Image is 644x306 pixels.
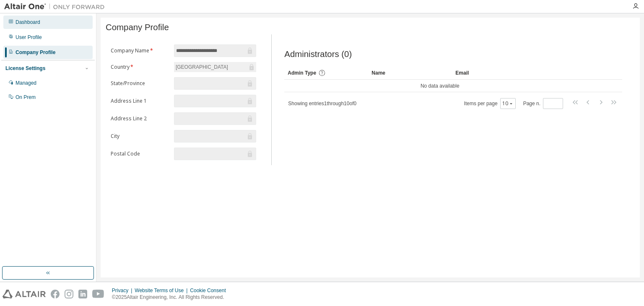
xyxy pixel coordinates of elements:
div: Email [455,66,532,80]
button: 10 [502,100,514,107]
div: [GEOGRAPHIC_DATA] [174,62,256,72]
div: On Prem [16,94,36,101]
div: License Settings [5,65,45,72]
div: Privacy [112,287,135,294]
label: Postal Code [111,150,169,157]
td: No data available [284,80,595,92]
span: Company Profile [106,23,169,32]
span: Administrators (0) [284,49,352,59]
div: User Profile [16,34,42,41]
div: Dashboard [16,19,40,26]
span: Showing entries 1 through 10 of 0 [288,101,356,106]
div: Cookie Consent [190,287,231,294]
div: [GEOGRAPHIC_DATA] [174,62,229,72]
span: Items per page [464,98,516,109]
label: Country [111,64,169,70]
img: instagram.svg [65,290,73,298]
div: Company Profile [16,49,55,56]
label: Company Name [111,47,169,54]
label: Address Line 1 [111,98,169,104]
div: Managed [16,80,36,86]
img: altair_logo.svg [3,290,46,298]
img: Altair One [4,3,109,11]
div: Name [371,66,449,80]
p: © 2025 Altair Engineering, Inc. All Rights Reserved. [112,294,231,301]
img: linkedin.svg [78,290,87,298]
div: Website Terms of Use [135,287,190,294]
img: youtube.svg [92,290,104,298]
label: Address Line 2 [111,115,169,122]
label: City [111,133,169,140]
img: facebook.svg [51,290,60,298]
span: Page n. [523,98,563,109]
span: Admin Type [288,70,316,76]
label: State/Province [111,80,169,87]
